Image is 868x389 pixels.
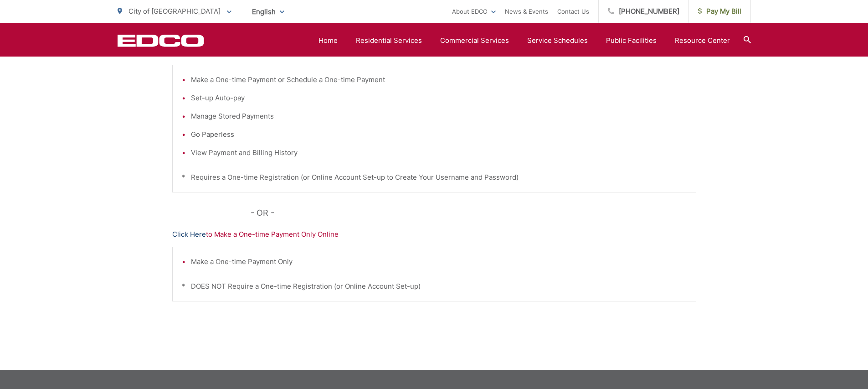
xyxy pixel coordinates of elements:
[356,35,422,46] a: Residential Services
[191,129,687,140] li: Go Paperless
[440,35,509,46] a: Commercial Services
[675,35,730,46] a: Resource Center
[118,34,204,47] a: EDCD logo. Return to the homepage.
[452,6,496,17] a: About EDCO
[557,6,589,17] a: Contact Us
[128,7,221,16] span: City of [GEOGRAPHIC_DATA]
[527,35,588,46] a: Service Schedules
[191,256,687,267] li: Make a One-time Payment Only
[505,6,548,17] a: News & Events
[182,281,687,292] p: * DOES NOT Require a One-time Registration (or Online Account Set-up)
[172,229,206,240] a: Click Here
[182,172,687,183] p: * Requires a One-time Registration (or Online Account Set-up to Create Your Username and Password)
[251,206,696,220] p: - OR -
[606,35,657,46] a: Public Facilities
[245,4,291,20] span: English
[191,93,687,104] li: Set-up Auto-pay
[191,74,687,85] li: Make a One-time Payment or Schedule a One-time Payment
[191,147,687,158] li: View Payment and Billing History
[172,229,696,240] p: to Make a One-time Payment Only Online
[698,6,741,17] span: Pay My Bill
[318,35,338,46] a: Home
[191,111,687,122] li: Manage Stored Payments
